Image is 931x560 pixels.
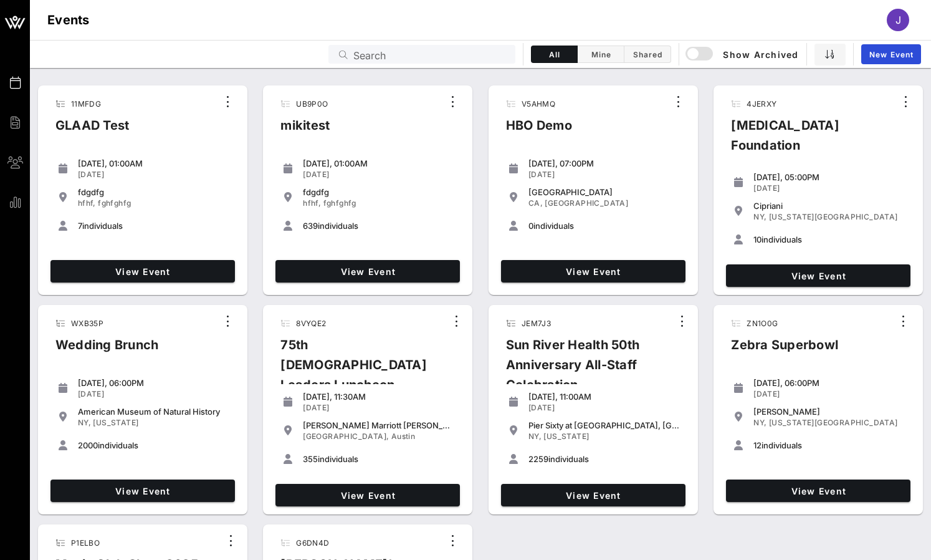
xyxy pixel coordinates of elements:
a: View Event [50,480,235,502]
div: Sun River Health 50th Anniversary All-Staff Celebration [496,335,672,405]
div: [DATE], 05:00PM [753,172,905,182]
span: 355 [303,454,318,464]
span: hfhf, [303,198,321,208]
span: All [539,50,570,59]
div: [DATE] [78,170,230,180]
div: [DATE] [753,389,905,399]
span: 10 [753,234,762,244]
a: View Event [275,484,460,506]
span: [GEOGRAPHIC_DATA], [303,432,389,441]
span: View Event [506,266,680,277]
span: [US_STATE] [543,432,589,441]
span: P1ELBO [71,538,100,548]
span: NY, [78,418,91,427]
div: American Museum of Natural History [78,407,230,417]
div: [DATE] [528,170,680,180]
span: Austin [391,432,415,441]
span: [GEOGRAPHIC_DATA] [545,198,628,208]
span: New Event [869,50,914,59]
span: hfhf, [78,198,96,208]
div: individuals [303,221,455,231]
span: [US_STATE][GEOGRAPHIC_DATA] [769,212,898,221]
span: NY, [528,432,542,441]
span: ZN1O0G [747,319,778,328]
span: View Event [280,490,455,501]
div: [MEDICAL_DATA] Foundation [721,115,895,165]
div: individuals [78,221,230,231]
span: fghfghfg [323,198,356,208]
div: HBO Demo [496,115,582,145]
div: Cipriani [753,201,905,211]
div: Wedding Brunch [45,335,169,365]
div: [DATE], 06:00PM [753,378,905,388]
div: [DATE] [303,403,455,413]
span: Mine [585,50,616,59]
div: GLAAD Test [45,115,140,145]
div: [DATE] [303,170,455,180]
div: mikitest [270,115,340,145]
span: 0 [528,221,533,231]
button: Shared [624,46,671,63]
div: [PERSON_NAME] Marriott [PERSON_NAME] [303,420,455,430]
div: Pier Sixty at [GEOGRAPHIC_DATA], [GEOGRAPHIC_DATA] in [GEOGRAPHIC_DATA] [528,420,680,430]
div: individuals [303,454,455,464]
div: 75th [DEMOGRAPHIC_DATA] Leaders Luncheon Series [270,335,446,425]
span: G6DN4D [296,538,329,548]
span: View Event [731,271,905,281]
div: Zebra Superbowl [721,335,848,365]
div: [DATE], 11:30AM [303,392,455,402]
div: [DATE], 01:00AM [78,158,230,168]
a: New Event [861,44,921,64]
button: Show Archived [687,43,799,65]
div: individuals [528,221,680,231]
div: [GEOGRAPHIC_DATA] [528,187,680,197]
span: V5AHMQ [522,99,555,109]
div: [DATE] [753,183,905,193]
span: 8VYQE2 [296,319,326,328]
span: 2000 [78,440,98,450]
span: fghfghfg [98,198,131,208]
div: individuals [528,454,680,464]
div: [DATE], 01:00AM [303,158,455,168]
div: [DATE], 11:00AM [528,392,680,402]
div: [PERSON_NAME] [753,407,905,417]
a: View Event [501,260,685,282]
span: View Event [55,486,230,496]
a: View Event [726,480,910,502]
button: All [531,46,578,63]
span: 11MFDG [71,99,101,109]
div: individuals [753,234,905,244]
span: CA, [528,198,543,208]
div: J [887,9,909,31]
span: 4JERXY [747,99,776,109]
span: UB9P0O [296,99,328,109]
div: [DATE] [78,389,230,399]
div: fdgdfg [303,187,455,197]
span: View Event [280,266,455,277]
span: J [895,14,901,26]
span: [US_STATE] [93,418,138,427]
span: View Event [55,266,230,277]
a: View Event [726,264,910,287]
span: 12 [753,440,762,450]
a: View Event [50,260,235,282]
span: 2259 [528,454,548,464]
div: [DATE], 06:00PM [78,378,230,388]
h1: Events [47,10,90,30]
div: individuals [78,440,230,450]
span: JEM7J3 [522,319,551,328]
span: WXB35P [71,319,103,328]
span: Shared [632,50,663,59]
button: Mine [578,46,624,63]
span: 7 [78,221,82,231]
span: Show Archived [687,47,799,62]
span: [US_STATE][GEOGRAPHIC_DATA] [769,418,898,427]
div: [DATE], 07:00PM [528,158,680,168]
span: View Event [731,486,905,496]
span: View Event [506,490,680,501]
span: 639 [303,221,318,231]
a: View Event [275,260,460,282]
div: [DATE] [528,403,680,413]
span: NY, [753,418,766,427]
div: fdgdfg [78,187,230,197]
